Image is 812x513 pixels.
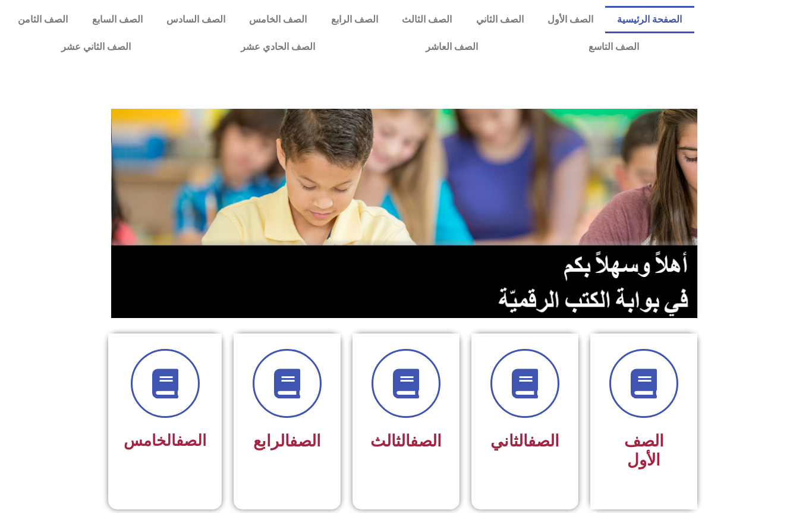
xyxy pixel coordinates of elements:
[237,6,319,33] a: الصف الخامس
[176,432,206,449] a: الصف
[370,33,533,61] a: الصف العاشر
[624,432,664,470] span: الصف الأول
[6,6,80,33] a: الصف الثامن
[155,6,237,33] a: الصف السادس
[319,6,390,33] a: الصف الرابع
[253,432,321,451] span: الرابع
[464,6,535,33] a: الصف الثاني
[80,6,154,33] a: الصف السابع
[536,6,605,33] a: الصف الأول
[124,432,206,449] span: الخامس
[289,432,321,451] a: الصف
[605,6,694,33] a: الصفحة الرئيسية
[410,432,442,451] a: الصف
[533,33,694,61] a: الصف التاسع
[528,432,559,451] a: الصف
[6,33,186,61] a: الصف الثاني عشر
[370,432,442,451] span: الثالث
[490,432,559,451] span: الثاني
[390,6,464,33] a: الصف الثالث
[186,33,371,61] a: الصف الحادي عشر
